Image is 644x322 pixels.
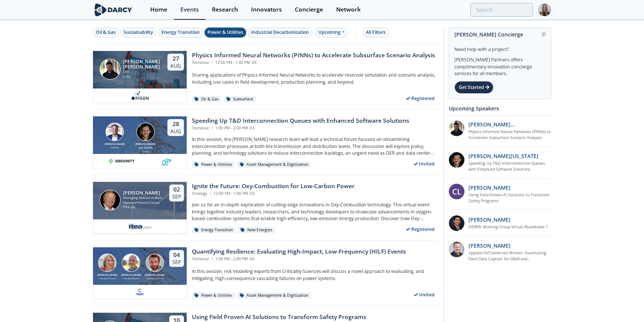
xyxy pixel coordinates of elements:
[93,116,438,168] a: Brian Fitzsimons [PERSON_NAME] GridUnity Luigi Montana [PERSON_NAME][US_STATE] envelio 28 Aug Spe...
[207,29,243,36] div: Power & Utilities
[468,184,511,191] p: [PERSON_NAME]
[449,152,464,168] img: 1b183925-147f-4a47-82c9-16eeeed5003c
[123,190,163,196] div: [PERSON_NAME]
[205,28,246,38] button: Power & Utilities
[470,3,533,17] input: Advanced Search
[106,123,124,141] img: Brian Fitzsimons
[542,32,546,36] img: information.svg
[411,290,438,299] div: Invited
[192,116,409,125] div: Speeding Up T&D Interconnection Queues with Enhanced Software Solutions
[100,190,120,210] img: Patrick Imeson
[192,202,438,222] p: Join us for an in-depth exploration of cutting-edge innovations in Oxy-Combustion technology. Thi...
[170,128,181,135] div: Aug
[363,28,389,38] button: All Filters
[192,313,366,322] div: Using Field Proven AI Solutions to Transform Safety Programs
[96,29,116,36] div: Oil & Gas
[134,150,157,153] div: envelio
[98,254,116,272] img: Susan Ginsburg
[123,196,163,205] div: Managing Director at Black Diamond Financial Group
[295,7,323,13] div: Concierge
[538,3,551,16] img: Profile
[192,268,438,282] p: In this session, risk modeling experts from Criticality Sciences will discuss a novel approach to...
[172,193,181,200] div: Sep
[170,55,181,62] div: 27
[93,247,438,299] a: Susan Ginsburg [PERSON_NAME] Criticality Sciences Ben Ruddell [PERSON_NAME] Criticality Sciences ...
[411,159,438,168] div: Invited
[123,59,161,70] div: [PERSON_NAME] [PERSON_NAME]
[237,161,311,168] div: Asset Management & Digitization
[172,251,181,259] div: 04
[180,7,199,13] div: Events
[170,62,181,69] div: Aug
[468,216,511,223] p: [PERSON_NAME]
[100,59,120,80] img: Ruben Rodriguez Torrado
[251,7,282,13] div: Innovators
[449,215,464,231] img: 47e0ea7c-5f2f-49e4-bf12-0fca942f69fc
[119,277,143,280] div: Criticality Sciences
[192,227,235,234] div: Energy Transition
[468,152,538,160] p: [PERSON_NAME][US_STATE]
[172,186,181,193] div: 02
[143,273,167,277] div: [PERSON_NAME]
[192,51,435,60] div: Physics Informed Neural Networks (PINNs) to Accelerate Subsurface Scenario Analysis
[237,292,311,299] div: Asset Management & Digitization
[146,254,164,272] img: Ross Dakin
[129,91,151,100] img: origen.ai.png
[468,224,548,230] a: DERMS Working Group Virtual Roundtable 1
[192,191,355,197] div: Strategy 12:00 PM - 1:00 PM -03
[454,53,545,77] div: [PERSON_NAME] Partners offers complimentary innovation concierge services for all members.
[109,157,135,165] img: 10e008b0-193f-493d-a134-a0520e334597
[123,205,163,210] div: ITEA spa
[454,41,545,53] div: Need help with a project?
[210,60,214,65] span: •
[192,60,435,66] div: Technical 12:00 PM - 1:00 PM -03
[468,120,551,128] p: [PERSON_NAME] [PERSON_NAME]
[454,81,493,94] div: Get Started
[192,125,409,131] div: Technical 1:00 PM - 2:00 PM -03
[119,273,143,277] div: [PERSON_NAME]
[336,7,361,13] div: Network
[208,191,212,196] span: •
[468,129,551,141] a: Physics Informed Neural Networks (PINNs) to Accelerate Subsurface Scenario Analysis
[120,28,156,38] button: Sustainability
[192,247,406,256] div: Quantifying Resilience: Evaluating High-Impact, Low-Frequency (HILF) Events
[103,142,126,146] div: [PERSON_NAME]
[449,120,464,136] img: 20112e9a-1f67-404a-878c-a26f1c79f5da
[96,277,119,280] div: Criticality Sciences
[210,256,214,261] span: •
[172,259,181,265] div: Sep
[449,242,464,257] img: 257d1208-f7de-4aa6-9675-f79dcebd2004
[103,146,126,149] div: GridUnity
[93,28,119,38] button: Oil & Gas
[162,157,171,165] img: 336b6de1-6040-4323-9c13-5718d9811639
[93,51,438,103] a: Ruben Rodriguez Torrado [PERSON_NAME] [PERSON_NAME] CEO [URL] 27 Aug Physics Informed Neural Netw...
[123,70,161,74] div: CEO
[248,28,312,38] button: Industrial Decarbonization
[468,250,551,262] a: Applied AI/Connected Worker: Automating Field Data Capture for O&M and Construction
[192,182,355,191] div: Ignite the Future: Oxy-Combustion for Low-Carbon Power
[170,120,181,128] div: 28
[454,28,545,41] div: [PERSON_NAME] Concierge
[135,287,145,296] img: f59c13b7-8146-4c0f-b540-69d0cf6e4c34
[192,72,438,86] p: Sharing applications of Physics Informed Neural Networks to accelerate reservoir simulation and s...
[468,161,551,173] a: Speeding Up T&D Interconnection Queues with Enhanced Software Solutions
[150,7,167,13] div: Home
[93,182,438,234] a: Patrick Imeson [PERSON_NAME] Managing Director at Black Diamond Financial Group ITEA spa 02 Sep I...
[238,227,275,234] div: New Energies
[122,254,140,272] img: Ben Ruddell
[134,142,157,150] div: [PERSON_NAME][US_STATE]
[158,28,203,38] button: Energy Transition
[143,277,167,280] div: Criticality Sciences
[192,96,221,103] div: Oil & Gas
[366,29,386,36] div: All Filters
[210,125,214,131] span: •
[224,96,256,103] div: Subsurface
[127,222,153,231] img: e2203200-5b7a-4eed-a60e-128142053302
[192,292,235,299] div: Power & Utilities
[403,94,438,103] div: Registered
[192,161,235,168] div: Power & Utilities
[93,3,133,16] img: logo-wide.svg
[403,225,438,234] div: Registered
[251,29,309,36] div: Industrial Decarbonization
[315,28,348,38] div: Upcoming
